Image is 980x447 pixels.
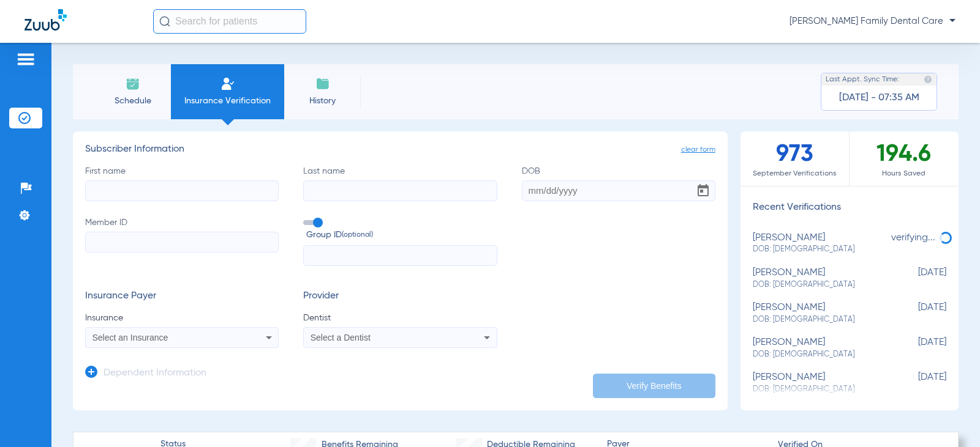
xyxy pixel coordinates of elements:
[753,244,885,255] span: DOB: [DEMOGRAPHIC_DATA]
[885,302,946,325] span: [DATE]
[92,333,168,342] span: Select an Insurance
[850,168,959,180] span: Hours Saved
[885,372,946,394] span: [DATE]
[159,16,170,27] img: Search Icon
[850,131,959,186] div: 194.6
[85,144,715,156] h3: Subscriber Information
[741,168,849,180] span: September Verifications
[303,312,497,324] span: Dentist
[741,202,959,214] h3: Recent Verifications
[85,180,279,201] input: First name
[221,76,235,91] img: Manual Insurance Verification
[741,131,850,186] div: 973
[85,290,279,303] h3: Insurance Payer
[303,180,497,201] input: Last name
[311,333,371,342] span: Select a Dentist
[315,76,330,91] img: History
[180,95,275,107] span: Insurance Verification
[753,372,885,394] div: [PERSON_NAME]
[753,267,885,290] div: [PERSON_NAME]
[303,290,497,303] h3: Provider
[306,229,497,242] span: Group ID
[593,374,715,398] button: Verify Benefits
[16,52,36,67] img: hamburger-icon
[85,165,279,201] label: First name
[753,349,885,360] span: DOB: [DEMOGRAPHIC_DATA]
[24,9,67,31] img: Zuub Logo
[885,267,946,290] span: [DATE]
[790,15,956,28] span: [PERSON_NAME] Family Dental Care
[681,144,715,156] span: clear form
[753,302,885,325] div: [PERSON_NAME]
[303,165,497,201] label: Last name
[104,368,206,380] h3: Dependent Information
[153,9,306,34] input: Search for patients
[839,92,919,104] span: [DATE] - 07:35 AM
[753,314,885,325] span: DOB: [DEMOGRAPHIC_DATA]
[293,95,352,107] span: History
[126,76,140,91] img: Schedule
[691,179,715,203] button: Open calendar
[753,232,885,255] div: [PERSON_NAME]
[885,337,946,360] span: [DATE]
[891,233,935,243] span: verifying...
[753,279,885,290] span: DOB: [DEMOGRAPHIC_DATA]
[85,232,279,253] input: Member ID
[85,216,279,267] label: Member ID
[104,95,162,107] span: Schedule
[522,180,715,201] input: DOBOpen calendar
[924,75,932,84] img: last sync help info
[342,229,373,242] small: (optional)
[753,337,885,360] div: [PERSON_NAME]
[522,165,715,201] label: DOB
[85,312,279,324] span: Insurance
[826,73,899,86] span: Last Appt. Sync Time:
